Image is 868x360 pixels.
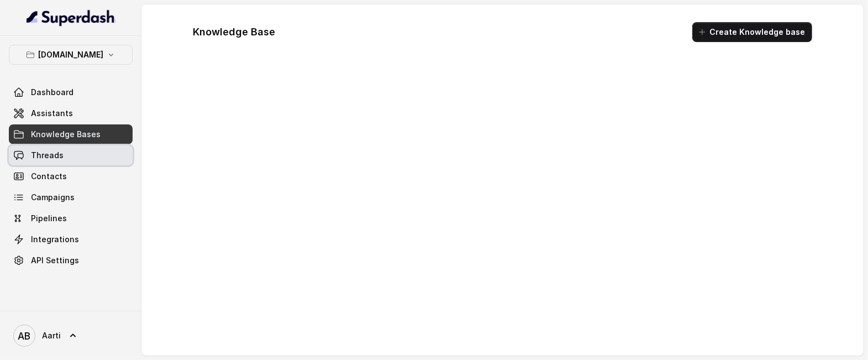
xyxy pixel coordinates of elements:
[18,330,31,342] text: AB
[31,87,73,98] span: Dashboard
[9,45,133,65] button: [DOMAIN_NAME]
[27,9,115,27] img: light.svg
[38,48,103,61] p: [DOMAIN_NAME]
[9,251,133,270] a: API Settings
[31,150,64,161] span: Threads
[9,187,133,207] a: Campaigns
[9,103,133,123] a: Assistants
[9,145,133,165] a: Threads
[9,208,133,228] a: Pipelines
[9,229,133,249] a: Integrations
[31,255,79,266] span: API Settings
[9,320,133,351] a: Aarti
[9,166,133,186] a: Contacts
[31,192,75,203] span: Campaigns
[31,171,67,182] span: Contacts
[193,23,276,41] h1: Knowledge Base
[31,129,101,140] span: Knowledge Bases
[31,108,73,119] span: Assistants
[9,124,133,144] a: Knowledge Bases
[692,22,812,42] button: Create Knowledge base
[9,82,133,102] a: Dashboard
[42,330,61,341] span: Aarti
[31,213,67,224] span: Pipelines
[31,234,79,245] span: Integrations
